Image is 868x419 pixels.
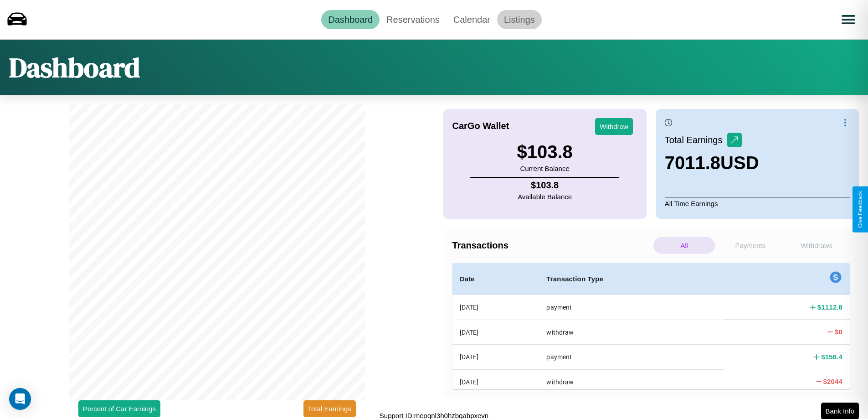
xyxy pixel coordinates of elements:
a: Calendar [447,10,497,29]
h4: $ 1112.8 [817,302,842,312]
p: Current Balance [517,162,572,175]
h4: Date [460,274,532,285]
button: Percent of Car Earnings [78,400,160,417]
p: Withdraws [786,237,847,254]
th: [DATE] [452,345,539,369]
h4: $ 0 [835,327,842,336]
th: withdraw [539,320,724,344]
p: All [653,237,715,254]
h3: $ 103.8 [517,142,572,162]
button: Total Earnings [303,400,356,417]
th: payment [539,295,724,320]
div: Open Intercom Messenger [9,388,31,410]
h4: $ 156.4 [821,352,842,362]
th: [DATE] [452,320,539,344]
th: payment [539,345,724,369]
th: [DATE] [452,295,539,320]
h4: Transaction Type [546,274,716,285]
h3: 7011.8 USD [665,153,759,173]
p: Total Earnings [665,132,727,148]
p: All Time Earnings [665,197,850,210]
a: Reservations [380,10,447,29]
h4: CarGo Wallet [452,121,509,131]
th: withdraw [539,369,724,394]
button: Withdraw [595,118,633,135]
p: Payments [719,237,781,254]
h4: $ 103.8 [518,180,572,191]
div: Give Feedback [857,191,863,228]
th: [DATE] [452,369,539,394]
p: Available Balance [518,191,572,203]
h4: $ 2044 [823,377,842,386]
button: Open menu [836,7,861,32]
h4: Transactions [452,240,651,251]
h1: Dashboard [9,49,140,86]
a: Dashboard [321,10,380,29]
a: Listings [497,10,542,29]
